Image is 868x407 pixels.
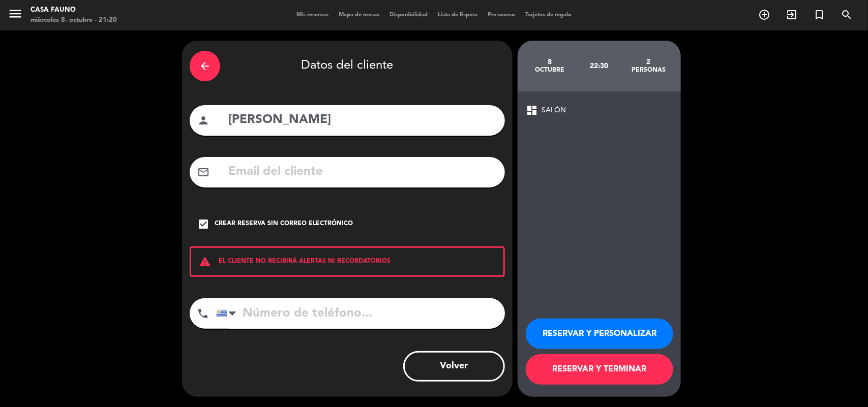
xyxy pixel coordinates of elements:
[758,9,770,21] i: add_circle_outline
[197,307,209,320] i: phone
[217,299,240,328] div: Uruguay: +598
[526,354,673,385] button: RESERVAR Y TERMINAR
[542,105,566,116] span: SALÓN
[483,12,520,18] span: Pre-acceso
[199,60,211,72] i: arrow_back
[8,6,23,25] button: menu
[197,166,209,178] i: mail_outline
[786,9,798,21] i: exit_to_app
[813,9,825,21] i: turned_in_not
[191,256,219,268] i: warning
[291,12,334,18] span: Mis reservas
[384,12,433,18] span: Disponibilidad
[227,162,497,182] input: Email del cliente
[575,48,624,84] div: 22:30
[433,12,483,18] span: Lista de Espera
[403,351,505,382] button: Volver
[624,58,673,66] div: 2
[334,12,384,18] span: Mapa de mesas
[526,319,673,349] button: RESERVAR Y PERSONALIZAR
[215,219,353,229] div: Crear reserva sin correo electrónico
[190,48,505,84] div: Datos del cliente
[227,110,497,131] input: Nombre del cliente
[197,218,209,230] i: check_box
[624,66,673,74] div: personas
[31,15,117,25] div: miércoles 8. octubre - 21:20
[216,298,505,329] input: Número de teléfono...
[31,5,117,15] div: Casa Fauno
[841,9,853,21] i: search
[525,58,575,66] div: 8
[520,12,577,18] span: Tarjetas de regalo
[197,114,209,127] i: person
[8,6,23,21] i: menu
[190,246,505,277] div: EL CLIENTE NO RECIBIRÁ ALERTAS NI RECORDATORIOS
[525,66,575,74] div: octubre
[526,104,538,116] span: dashboard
